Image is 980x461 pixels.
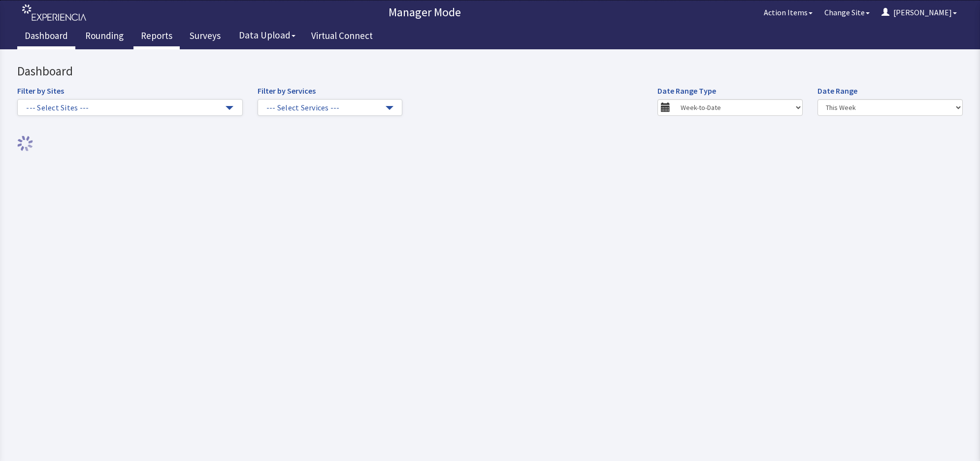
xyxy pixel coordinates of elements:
[182,25,228,49] a: Surveys
[17,35,64,47] label: Filter by Sites
[876,2,963,22] button: [PERSON_NAME]
[258,35,316,47] label: Filter by Services
[233,26,301,44] button: Data Upload
[22,4,86,21] img: experiencia_logo.png
[817,35,857,47] label: Date Range
[78,25,131,49] a: Rounding
[818,2,876,22] button: Change Site
[26,53,224,64] span: --- Select Sites ---
[17,50,243,67] button: --- Select Sites ---
[657,35,716,47] label: Date Range Type
[258,50,403,67] button: --- Select Services ---
[91,4,758,20] p: Manager Mode
[133,25,180,49] a: Reports
[17,15,723,29] h2: Dashboard
[758,2,818,22] button: Action Items
[266,53,384,64] span: --- Select Services ---
[304,25,380,49] a: Virtual Connect
[17,25,75,49] a: Dashboard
